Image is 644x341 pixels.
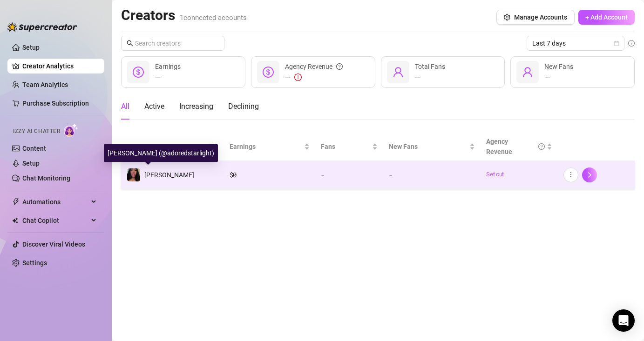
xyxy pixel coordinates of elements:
span: dollar-circle [263,67,274,78]
span: Izzy AI Chatter [13,127,60,136]
span: user [393,67,404,78]
a: Content [22,145,46,152]
a: Setup [22,44,40,51]
span: Chat Copilot [22,213,88,228]
button: right [582,167,597,182]
span: right [586,172,593,178]
img: logo-BBDzfeDw.svg [7,22,77,32]
span: setting [504,14,510,20]
a: Discover Viral Videos [22,241,85,248]
span: user [522,67,533,78]
img: AI Chatter [64,123,78,137]
span: Fans [321,141,370,152]
div: Open Intercom Messenger [612,309,635,332]
h2: Creators [121,7,247,24]
a: Purchase Subscription [22,96,97,111]
span: search [127,40,133,47]
div: - [321,170,378,180]
a: Set cut [486,170,552,179]
span: [PERSON_NAME] [144,171,194,179]
div: — [544,72,573,83]
div: — [415,72,445,83]
button: Manage Accounts [496,10,575,25]
th: Name [121,133,224,161]
div: Declining [228,101,259,112]
div: All [121,101,129,112]
input: Search creators [135,38,211,48]
div: Agency Revenue [285,61,343,72]
div: Increasing [179,101,213,112]
span: New Fans [389,141,468,152]
span: Manage Accounts [514,13,567,21]
img: Angelina [127,168,140,181]
th: New Fans [383,133,481,161]
div: Agency Revenue [486,136,544,157]
th: Earnings [224,133,316,161]
span: Earnings [155,63,181,70]
span: + Add Account [585,13,628,21]
a: Team Analytics [22,81,68,88]
a: Creator Analytics [22,59,97,74]
div: — [155,72,181,83]
span: Automations [22,194,88,209]
div: $ 0 [230,170,310,180]
span: exclamation-circle [294,74,302,81]
div: Active [144,101,164,112]
span: info-circle [628,40,635,47]
button: + Add Account [578,10,635,25]
span: 1 connected accounts [180,13,247,22]
span: more [568,171,574,178]
a: Settings [22,259,47,267]
span: Earnings [230,141,303,152]
span: Total Fans [415,63,445,70]
span: Last 7 days [532,36,619,50]
span: question-circle [336,61,343,72]
img: Chat Copilot [12,217,18,224]
a: Chat Monitoring [22,174,70,182]
span: New Fans [544,63,573,70]
span: question-circle [538,136,545,157]
th: Fans [315,133,383,161]
span: dollar-circle [133,67,144,78]
span: Name [127,141,211,152]
div: — [285,72,343,83]
span: calendar [614,40,619,46]
div: - [389,170,475,180]
span: thunderbolt [12,198,20,206]
a: Setup [22,160,40,167]
div: [PERSON_NAME] (@adoredstarlight) [104,144,218,162]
